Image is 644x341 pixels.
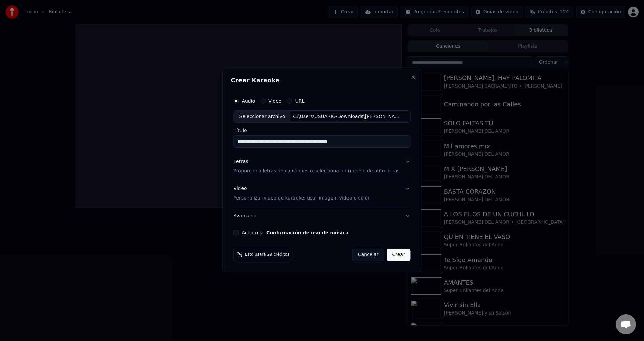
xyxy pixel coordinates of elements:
[266,230,349,235] button: Acepto la
[233,207,410,225] button: Avanzado
[233,186,369,202] div: Video
[233,128,410,133] label: Título
[233,168,399,175] p: Proporciona letras de canciones o selecciona un modelo de auto letras
[290,113,405,120] div: C:\Users\USUARIO\Downloads\[PERSON_NAME] SACRAMENTO - CARTA DE AMOR, DILE, YA SE MARCHO.mp3
[233,159,248,165] div: Letras
[352,249,384,261] button: Cancelar
[387,249,410,261] button: Crear
[241,99,255,103] label: Audio
[241,230,348,235] label: Acepto la
[295,99,304,103] label: URL
[233,195,369,202] p: Personalizar video de karaoke: usar imagen, video o color
[233,180,410,207] button: VideoPersonalizar video de karaoke: usar imagen, video o color
[245,252,289,258] span: Esto usará 29 créditos
[234,111,290,123] div: Seleccionar archivo
[268,99,281,103] label: Video
[233,153,410,180] button: LetrasProporciona letras de canciones o selecciona un modelo de auto letras
[231,77,413,83] h2: Crear Karaoke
